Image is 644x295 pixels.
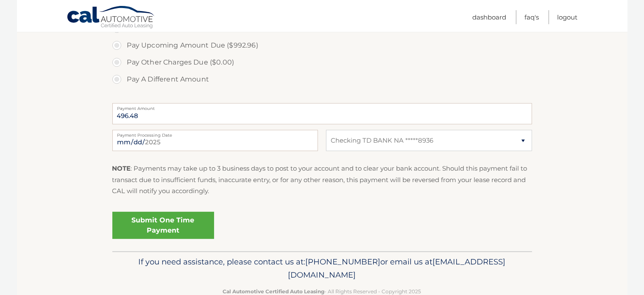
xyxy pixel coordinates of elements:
label: Payment Amount [112,103,532,110]
a: Cal Automotive [67,6,156,30]
a: Submit One Time Payment [112,212,214,239]
input: Payment Amount [112,103,532,124]
p: : Payments may take up to 3 business days to post to your account and to clear your bank account.... [112,163,532,197]
label: Payment Processing Date [112,130,318,137]
p: If you need assistance, please contact us at: or email us at [118,255,527,282]
strong: NOTE [112,164,131,172]
a: Logout [558,10,578,24]
label: Pay A Different Amount [112,71,532,88]
a: Dashboard [473,10,507,24]
span: [PHONE_NUMBER] [306,257,381,267]
a: FAQ's [525,10,539,24]
strong: Cal Automotive Certified Auto Leasing [223,288,325,295]
label: Pay Other Charges Due ($0.00) [112,54,532,71]
input: Payment Date [112,130,318,151]
label: Pay Upcoming Amount Due ($992.96) [112,37,532,54]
